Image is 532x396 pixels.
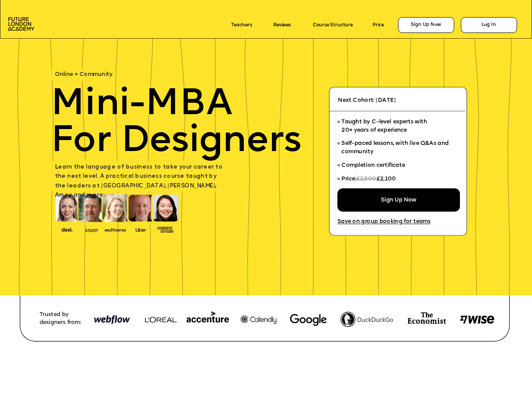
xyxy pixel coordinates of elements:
[90,308,133,332] img: image-948b81d4-ecfd-4a21-a3e0-8573ccdefa42.png
[273,22,291,28] a: Reviews
[408,312,445,324] img: image-74e81e4e-c3ca-4fbf-b275-59ce4ac8e97d.png
[136,307,280,332] img: image-948b81d4-ecfd-4a21-a3e0-8573ccdefa42.png
[155,225,175,233] img: image-93eab660-639c-4de6-957c-4ae039a0235a.png
[376,176,396,182] span: £2,100
[340,312,394,327] img: image-fef0788b-2262-40a7-a71a-936c95dc9fdc.png
[40,312,81,326] span: Trusted by designers from:
[57,226,77,232] img: image-388f4489-9820-4c53-9b08-f7df0b8d4ae2.png
[338,98,396,104] span: Next Cohort: [DATE]
[373,22,384,28] a: Price
[356,176,376,182] span: £2,500
[8,17,34,31] img: image-aac980e9-41de-4c2d-a048-f29dd30a0068.png
[290,314,327,326] img: image-780dffe3-2af1-445f-9bcc-6343d0dbf7fb.webp
[341,141,450,155] span: Self-paced lessons, with live Q&As and community
[81,227,101,232] img: image-b2f1584c-cbf7-4a77-bbe0-f56ae6ee31f2.png
[313,22,353,28] a: Course Structure
[341,163,405,169] span: Completion certificate
[55,165,58,170] span: L
[341,176,356,182] span: Price:
[341,119,427,133] span: Taught by C-level experts with 20+ years of experience
[103,226,128,232] img: image-b7d05013-d886-4065-8d38-3eca2af40620.png
[55,72,112,77] span: Online + Community
[460,316,494,324] img: image-8d571a77-038a-4425-b27a-5310df5a295c.png
[231,22,252,28] a: Teachers
[51,86,232,123] span: Mini-MBA
[130,227,151,232] img: image-99cff0b2-a396-4aab-8550-cf4071da2cb9.png
[337,219,431,225] a: Save on group booking for teams
[55,165,224,198] span: earn the language of business to take your career to the next level. A practical business course ...
[51,123,301,160] span: For Designers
